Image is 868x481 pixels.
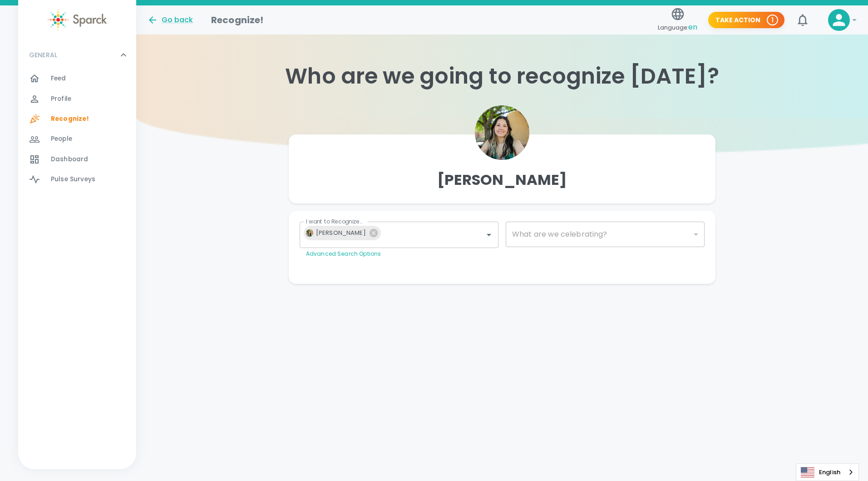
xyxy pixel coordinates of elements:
span: Dashboard [51,155,88,164]
h1: Who are we going to recognize [DATE]? [136,64,868,89]
button: Open [483,228,495,241]
div: GENERAL [18,41,136,69]
span: Language: [658,21,697,34]
img: Picture of Annabel Su [306,229,313,237]
span: Recognize! [51,114,89,124]
a: Sparck logo [18,9,136,30]
label: I want to Recognize... [306,218,363,225]
span: Pulse Surveys [51,175,95,184]
span: Profile [51,94,71,104]
a: English [796,464,858,481]
a: People [18,129,136,149]
button: Language:en [654,4,701,36]
aside: Language selected: English [796,463,859,481]
a: Advanced Search Options [306,250,381,258]
div: Language [796,463,859,481]
a: Pulse Surveys [18,169,136,189]
a: Recognize! [18,109,136,129]
p: 1 [771,15,774,25]
a: Dashboard [18,149,136,169]
p: GENERAL [29,50,57,60]
img: Picture of Annabel Su [475,105,529,160]
a: Feed [18,69,136,89]
a: Profile [18,89,136,109]
span: Feed [51,74,66,83]
div: Picture of Annabel Su[PERSON_NAME] [304,226,381,240]
div: GENERAL [18,69,136,193]
span: [PERSON_NAME] [311,228,371,238]
img: Sparck logo [48,9,107,30]
button: Go back [147,15,193,25]
h4: [PERSON_NAME] [437,171,567,189]
h1: Recognize! [211,13,264,27]
button: Take Action 1 [708,12,784,29]
span: People [51,134,72,144]
span: en [688,22,697,32]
